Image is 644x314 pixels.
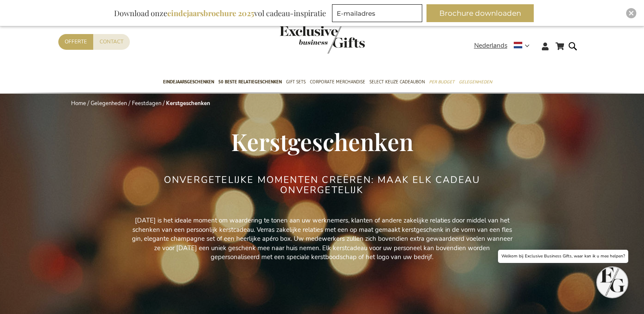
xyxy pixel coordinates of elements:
[132,100,161,107] a: Feestdagen
[474,41,507,51] span: Nederlands
[429,77,455,86] span: Per Budget
[280,26,365,54] img: Exclusive Business gifts logo
[626,8,636,18] div: Close
[218,77,282,86] span: 50 beste relatiegeschenken
[286,77,306,86] span: Gift Sets
[426,4,534,22] button: Brochure downloaden
[310,77,365,86] span: Corporate Merchandise
[369,77,425,86] span: Select Keuze Cadeaubon
[280,26,322,54] a: store logo
[71,100,86,107] a: Home
[131,216,514,262] p: [DATE] is het ideale moment om waardering te tonen aan uw werknemers, klanten of andere zakelijke...
[459,77,492,86] span: Gelegenheden
[332,4,425,25] form: marketing offers and promotions
[166,100,210,107] strong: Kerstgeschenken
[58,34,93,50] a: Offerte
[163,77,214,86] span: Eindejaarsgeschenken
[91,100,127,107] a: Gelegenheden
[163,175,482,195] h2: ONVERGETELIJKE MOMENTEN CREËREN: MAAK ELK CADEAU ONVERGETELIJK
[629,11,634,16] img: Close
[167,8,254,18] b: eindejaarsbrochure 2025
[231,126,413,157] span: Kerstgeschenken
[474,41,535,51] div: Nederlands
[110,4,330,22] div: Download onze vol cadeau-inspiratie
[332,4,422,22] input: E-mailadres
[93,34,130,50] a: Contact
